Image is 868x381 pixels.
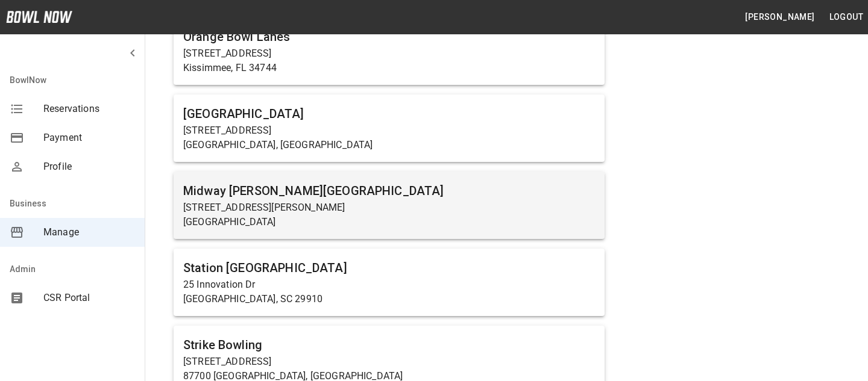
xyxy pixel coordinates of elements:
[43,131,135,145] span: Payment
[183,27,595,46] h6: Orange Bowl Lanes
[740,6,819,28] button: [PERSON_NAME]
[183,335,595,355] h6: Strike Bowling
[825,6,868,28] button: Logout
[183,138,595,152] p: [GEOGRAPHIC_DATA], [GEOGRAPHIC_DATA]
[183,61,595,75] p: Kissimmee, FL 34744
[43,160,135,174] span: Profile
[183,181,595,200] h6: Midway [PERSON_NAME][GEOGRAPHIC_DATA]
[6,11,72,23] img: logo
[183,292,595,306] p: [GEOGRAPHIC_DATA], SC 29910
[183,104,595,123] h6: [GEOGRAPHIC_DATA]
[183,200,595,215] p: [STREET_ADDRESS][PERSON_NAME]
[43,225,135,240] span: Manage
[43,291,135,305] span: CSR Portal
[43,102,135,116] span: Reservations
[183,355,595,369] p: [STREET_ADDRESS]
[183,277,595,292] p: 25 Innovation Dr
[183,46,595,61] p: [STREET_ADDRESS]
[183,123,595,138] p: [STREET_ADDRESS]
[183,258,595,277] h6: Station [GEOGRAPHIC_DATA]
[183,215,595,229] p: [GEOGRAPHIC_DATA]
